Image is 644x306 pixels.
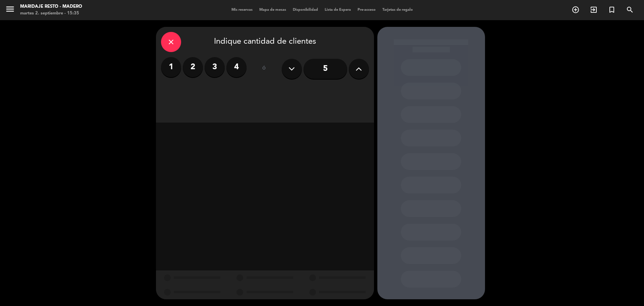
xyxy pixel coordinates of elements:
[5,4,15,16] button: menu
[379,8,416,12] span: Tarjetas de regalo
[161,32,369,52] div: Indique cantidad de clientes
[321,8,354,12] span: Lista de Espera
[205,57,225,77] label: 3
[228,8,256,12] span: Mis reservas
[626,6,634,14] i: search
[226,57,247,77] label: 4
[20,3,82,10] div: Maridaje Resto - Madero
[183,57,203,77] label: 2
[161,57,181,77] label: 1
[20,10,82,17] div: martes 2. septiembre - 15:35
[5,4,15,14] i: menu
[354,8,379,12] span: Pre-acceso
[289,8,321,12] span: Disponibilidad
[253,57,275,81] div: ó
[608,6,616,14] i: turned_in_not
[167,38,175,46] i: close
[572,6,580,14] i: add_circle_outline
[256,8,289,12] span: Mapa de mesas
[590,6,598,14] i: exit_to_app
